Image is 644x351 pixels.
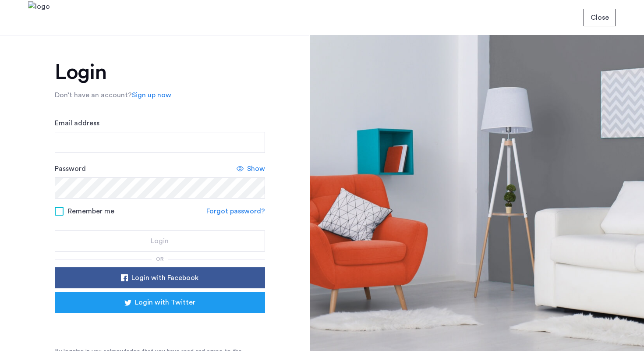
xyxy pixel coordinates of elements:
[132,90,171,100] a: Sign up now
[151,236,169,246] span: Login
[55,118,99,128] label: Email address
[55,163,86,174] label: Password
[591,12,609,23] span: Close
[55,62,265,83] h1: Login
[131,273,198,283] span: Login with Facebook
[156,256,164,262] span: or
[584,9,616,26] button: button
[55,292,265,313] button: button
[28,1,50,34] img: logo
[55,267,265,288] button: button
[247,163,265,174] span: Show
[206,206,265,216] a: Forgot password?
[68,206,114,216] span: Remember me
[55,92,132,99] span: Don’t have an account?
[55,230,265,252] button: button
[135,297,195,308] span: Login with Twitter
